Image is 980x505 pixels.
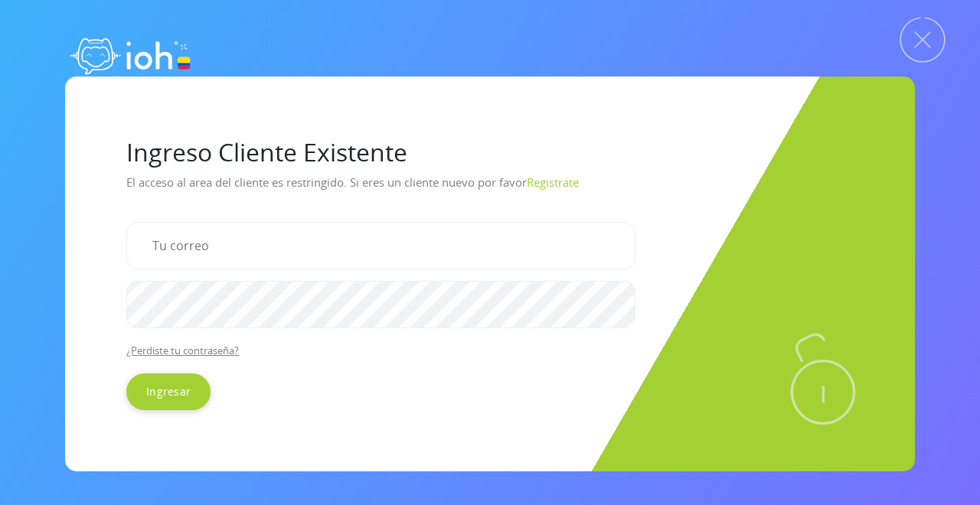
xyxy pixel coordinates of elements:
[126,170,854,210] p: El acceso al area del cliente es restringido. Si eres un cliente nuevo por favor
[126,344,239,357] a: ¿Perdiste tu contraseña?
[900,17,946,63] img: Cerrar
[126,373,211,410] input: Ingresar
[126,222,635,269] input: Tu correo
[65,23,195,84] img: logo
[527,174,579,190] a: Registrate
[126,138,854,167] h1: Ingreso Cliente Existente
